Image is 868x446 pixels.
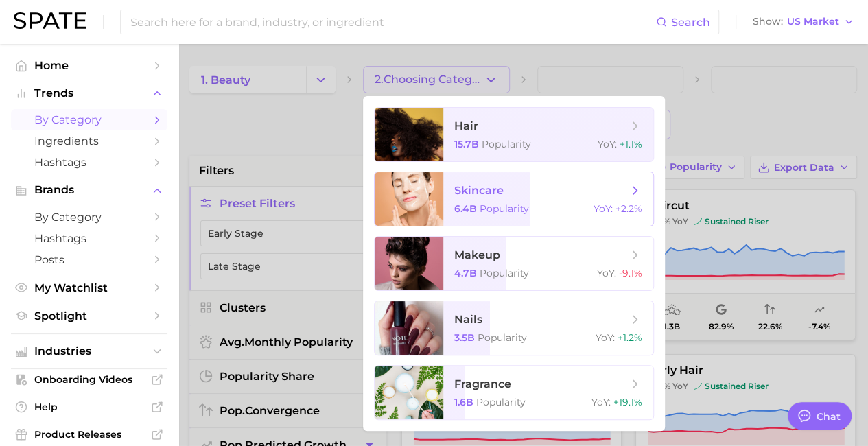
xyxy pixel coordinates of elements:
[482,138,531,150] span: Popularity
[11,207,167,228] a: by Category
[596,331,615,344] span: YoY :
[454,248,500,261] span: makeup
[454,377,511,390] span: fragrance
[454,396,473,408] span: 1.6b
[11,109,167,130] a: by Category
[480,267,529,279] span: Popularity
[454,138,479,150] span: 15.7b
[594,202,613,215] span: YoY :
[34,184,144,196] span: Brands
[11,130,167,152] a: Ingredients
[34,232,144,245] span: Hashtags
[11,341,167,362] button: Industries
[14,12,86,29] img: SPATE
[34,156,144,169] span: Hashtags
[34,373,144,386] span: Onboarding Videos
[34,211,144,224] span: by Category
[613,396,642,408] span: +19.1%
[34,59,144,72] span: Home
[597,267,616,279] span: YoY :
[11,277,167,298] a: My Watchlist
[11,369,167,390] a: Onboarding Videos
[11,249,167,270] a: Posts
[129,10,656,34] input: Search here for a brand, industry, or ingredient
[11,180,167,200] button: Brands
[11,83,167,104] button: Trends
[620,138,642,150] span: +1.1%
[34,87,144,99] span: Trends
[615,202,642,215] span: +2.2%
[476,396,526,408] span: Popularity
[11,228,167,249] a: Hashtags
[619,267,642,279] span: -9.1%
[34,134,144,148] span: Ingredients
[34,345,144,357] span: Industries
[753,18,783,25] span: Show
[454,331,475,344] span: 3.5b
[618,331,642,344] span: +1.2%
[11,424,167,445] a: Product Releases
[11,152,167,173] a: Hashtags
[363,96,665,431] ul: 2.Choosing Category
[11,397,167,417] a: Help
[454,313,482,326] span: nails
[454,184,504,197] span: skincare
[591,396,611,408] span: YoY :
[34,253,144,266] span: Posts
[787,18,839,25] span: US Market
[480,202,529,215] span: Popularity
[34,428,144,441] span: Product Releases
[749,13,858,31] button: ShowUS Market
[454,267,477,279] span: 4.7b
[598,138,617,150] span: YoY :
[671,16,710,29] span: Search
[478,331,527,344] span: Popularity
[11,55,167,76] a: Home
[34,401,144,413] span: Help
[34,113,144,126] span: by Category
[34,309,144,322] span: Spotlight
[454,202,477,215] span: 6.4b
[454,119,478,132] span: hair
[11,305,167,327] a: Spotlight
[34,281,144,294] span: My Watchlist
